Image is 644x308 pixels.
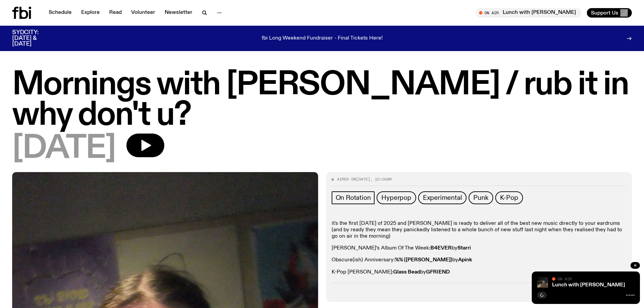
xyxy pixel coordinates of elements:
[476,8,581,18] button: On AirLunch with [PERSON_NAME]
[127,8,159,18] a: Volunteer
[377,191,416,204] a: Hyperpop
[161,8,196,18] a: Newsletter
[332,257,627,263] p: Obscure(ish) Anniversary: by
[12,30,55,47] h3: SYDCITY: [DATE] & [DATE]
[495,191,523,204] a: K-Pop
[423,194,462,202] span: Experimental
[12,70,632,131] h1: Mornings with [PERSON_NAME] / rub it in why don't u?
[370,176,391,182] span: , 10:00am
[426,269,450,275] strong: GFRIEND
[381,194,411,202] span: Hyperpop
[500,194,518,202] span: K-Pop
[430,245,452,251] strong: B4EVER
[356,176,370,182] span: [DATE]
[557,277,572,281] span: On Air
[457,245,471,251] strong: Starri
[418,191,467,204] a: Experimental
[105,8,126,18] a: Read
[473,194,488,202] span: Punk
[332,220,627,240] p: it's the first [DATE] of 2025 and [PERSON_NAME] is ready to deliver all of the best new music dir...
[395,257,452,263] strong: %% ([PERSON_NAME])
[393,269,420,275] strong: Glass Bead
[469,191,493,204] a: Punk
[587,8,632,18] button: Support Us
[332,269,627,276] p: K-Pop [PERSON_NAME]: by
[552,282,625,288] a: Lunch with [PERSON_NAME]
[332,191,375,204] a: On Rotation
[262,35,383,42] p: fbi Long Weekend Fundraiser - Final Tickets Here!
[45,8,76,18] a: Schedule
[537,277,548,288] img: Izzy Page stands above looking down at Opera Bar. She poses in front of the Harbour Bridge in the...
[12,134,116,164] span: [DATE]
[337,176,356,182] span: Aired on
[77,8,104,18] a: Explore
[591,10,618,16] span: Support Us
[458,257,472,263] strong: Apink
[332,245,627,252] p: [PERSON_NAME]’s Album Of The Week: by
[336,194,371,202] span: On Rotation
